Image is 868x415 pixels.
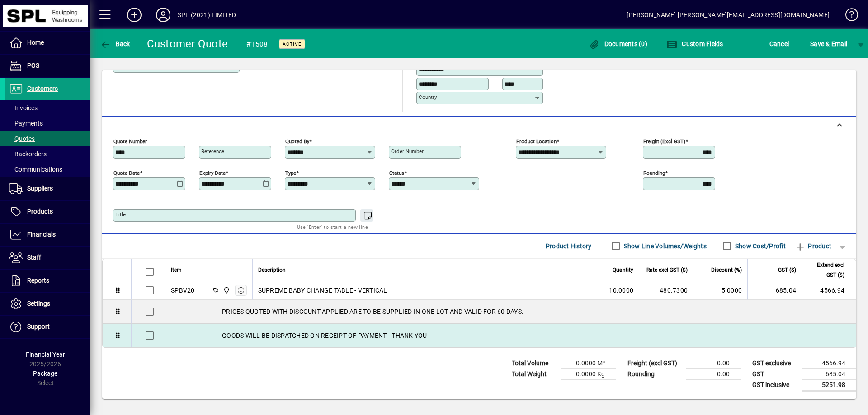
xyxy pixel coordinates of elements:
[586,36,650,52] button: Documents (0)
[609,286,633,295] span: 10.0000
[27,39,44,46] span: Home
[285,169,296,176] mat-label: Type
[643,169,665,176] mat-label: Rounding
[9,120,43,127] span: Payments
[27,85,58,92] span: Customers
[283,41,302,47] span: Active
[100,40,130,47] span: Back
[507,358,561,368] td: Total Volume
[149,7,178,23] button: Profile
[623,368,686,379] td: Rounding
[807,260,844,280] span: Extend excl GST ($)
[165,300,856,323] div: PRICES QUOTED WITH DISCOUNT APPLIED ARE TO BE SUPPLIED IN ONE LOT AND VALID FOR 60 DAYS.
[5,224,90,246] a: Financials
[802,379,856,391] td: 5251.98
[27,185,53,192] span: Suppliers
[5,247,90,269] a: Staff
[285,138,309,144] mat-label: Quoted by
[120,7,149,23] button: Add
[201,148,224,154] mat-label: Reference
[5,100,90,116] a: Invoices
[27,231,56,238] span: Financials
[221,285,231,295] span: SPL (2021) Limited
[113,169,140,176] mat-label: Quote date
[810,40,814,47] span: S
[643,138,685,144] mat-label: Freight (excl GST)
[171,265,182,275] span: Item
[686,358,741,368] td: 0.00
[645,286,688,295] div: 480.7300
[26,351,65,358] span: Financial Year
[795,239,831,253] span: Product
[748,358,802,368] td: GST exclusive
[113,138,147,144] mat-label: Quote number
[5,162,90,177] a: Communications
[733,242,786,251] label: Show Cost/Profit
[747,281,802,300] td: 685.04
[802,281,856,300] td: 4566.94
[748,368,802,379] td: GST
[9,104,38,112] span: Invoices
[516,138,557,144] mat-label: Product location
[5,55,90,77] a: POS
[27,254,41,261] span: Staff
[561,368,616,379] td: 0.0000 Kg
[839,2,857,31] a: Knowledge Base
[622,242,707,251] label: Show Line Volumes/Weights
[391,148,424,154] mat-label: Order number
[258,286,387,295] span: SUPREME BABY CHANGE TABLE - VERTICAL
[5,131,90,146] a: Quotes
[258,265,286,275] span: Description
[27,323,50,330] span: Support
[5,146,90,162] a: Backorders
[246,37,268,51] div: #1508
[115,211,126,218] mat-label: Title
[5,32,90,54] a: Home
[546,239,592,253] span: Product History
[5,201,90,223] a: Products
[627,8,830,22] div: [PERSON_NAME] [PERSON_NAME][EMAIL_ADDRESS][DOMAIN_NAME]
[561,358,616,368] td: 0.0000 M³
[5,270,90,292] a: Reports
[778,265,796,275] span: GST ($)
[802,358,856,368] td: 4566.94
[33,370,57,377] span: Package
[711,265,742,275] span: Discount (%)
[9,150,47,158] span: Backorders
[802,368,856,379] td: 685.04
[419,94,437,100] mat-label: Country
[389,169,404,176] mat-label: Status
[9,166,62,173] span: Communications
[646,265,688,275] span: Rate excl GST ($)
[748,379,802,391] td: GST inclusive
[686,368,741,379] td: 0.00
[297,222,368,232] mat-hint: Use 'Enter' to start a new line
[542,238,595,254] button: Product History
[623,358,686,368] td: Freight (excl GST)
[147,37,228,51] div: Customer Quote
[767,36,792,52] button: Cancel
[178,8,236,22] div: SPL (2021) LIMITED
[90,36,140,52] app-page-header-button: Back
[27,277,49,284] span: Reports
[790,238,836,254] button: Product
[589,40,647,47] span: Documents (0)
[27,208,53,215] span: Products
[664,36,726,52] button: Custom Fields
[507,368,561,379] td: Total Weight
[693,281,747,300] td: 5.0000
[98,36,132,52] button: Back
[5,316,90,338] a: Support
[171,286,195,295] div: SPBV20
[666,40,723,47] span: Custom Fields
[806,36,852,52] button: Save & Email
[27,300,50,307] span: Settings
[199,169,226,176] mat-label: Expiry date
[9,135,35,142] span: Quotes
[27,62,39,69] span: POS
[769,37,789,51] span: Cancel
[810,37,847,51] span: ave & Email
[5,116,90,131] a: Payments
[613,265,633,275] span: Quantity
[5,177,90,200] a: Suppliers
